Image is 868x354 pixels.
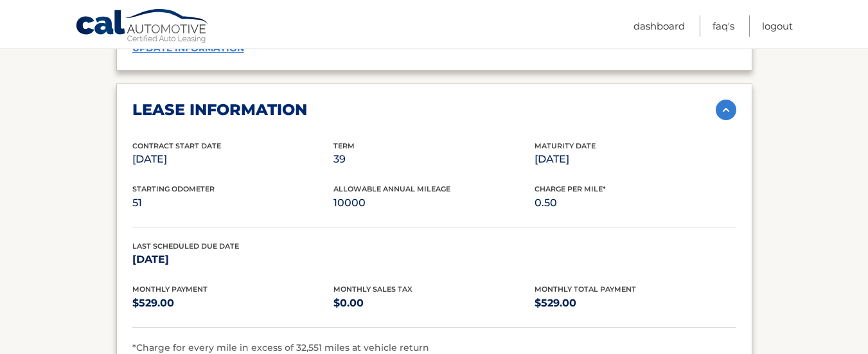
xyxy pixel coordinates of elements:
[535,285,636,294] span: Monthly Total Payment
[132,242,239,251] span: Last Scheduled Due Date
[535,194,736,212] p: 0.50
[535,141,596,150] span: Maturity Date
[535,150,736,168] p: [DATE]
[333,184,450,193] span: Allowable Annual Mileage
[633,15,685,37] a: Dashboard
[333,285,412,294] span: Monthly Sales Tax
[132,251,333,269] p: [DATE]
[132,294,333,312] p: $529.00
[132,100,307,119] h2: lease information
[716,100,736,120] img: accordion-active.svg
[762,15,793,37] a: Logout
[535,294,736,312] p: $529.00
[713,15,734,37] a: FAQ's
[132,150,333,168] p: [DATE]
[132,194,333,212] p: 51
[75,8,210,46] a: Cal Automotive
[333,194,535,212] p: 10000
[132,141,221,150] span: Contract Start Date
[132,342,429,353] span: *Charge for every mile in excess of 32,551 miles at vehicle return
[333,294,535,312] p: $0.00
[333,150,535,168] p: 39
[132,184,215,193] span: Starting Odometer
[132,285,208,294] span: Monthly Payment
[333,141,355,150] span: Term
[535,184,606,193] span: Charge Per Mile*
